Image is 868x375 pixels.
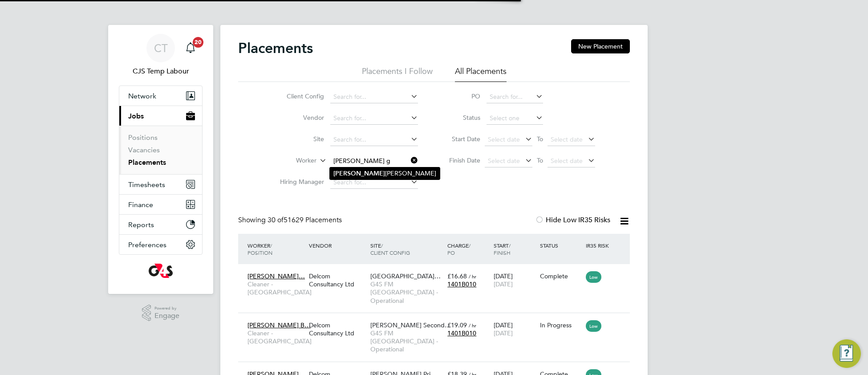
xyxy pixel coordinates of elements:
[491,237,538,261] div: Start
[273,92,324,100] label: Client Config
[247,321,311,329] span: [PERSON_NAME] B…
[245,316,630,324] a: [PERSON_NAME] B…Cleaner - [GEOGRAPHIC_DATA]Delcom Consultancy Ltd[PERSON_NAME] Second…G4S FM [GEO...
[538,237,584,253] div: Status
[362,66,433,82] li: Placements I Follow
[469,273,476,280] span: / hr
[273,114,324,122] label: Vendor
[268,216,284,224] span: 30 of
[128,92,156,100] span: Network
[119,66,203,77] span: CJS Temp Labour
[307,268,368,293] div: Delcom Consultancy Ltd
[455,66,507,82] li: All Placements
[370,329,443,354] span: G4S FM [GEOGRAPHIC_DATA] - Operational
[540,272,582,280] div: Complete
[119,195,202,214] button: Finance
[128,112,144,120] span: Jobs
[128,158,166,167] a: Placements
[488,135,520,143] span: Select date
[273,135,324,143] label: Site
[494,280,513,288] span: [DATE]
[330,176,418,189] input: Search for...
[273,178,324,186] label: Hiring Manager
[154,42,168,54] span: CT
[245,365,630,373] a: [PERSON_NAME]…Facilities Coordinator - [GEOGRAPHIC_DATA]Delcom Consultancy Ltd[PERSON_NAME] Pri…G...
[535,216,610,224] label: Hide Low IR35 Risks
[193,37,203,48] span: 20
[551,157,583,165] span: Select date
[330,91,418,103] input: Search for...
[119,106,202,126] button: Jobs
[245,267,630,275] a: [PERSON_NAME]…Cleaner - [GEOGRAPHIC_DATA]Delcom Consultancy Ltd[GEOGRAPHIC_DATA]…G4S FM [GEOGRAPH...
[307,317,368,342] div: Delcom Consultancy Ltd
[447,280,476,288] span: 1401B010
[247,272,305,280] span: [PERSON_NAME]…
[247,242,272,256] span: / Position
[182,34,199,62] a: 20
[368,237,445,261] div: Site
[440,156,480,164] label: Finish Date
[447,329,476,337] span: 1401B010
[534,155,546,166] span: To
[534,133,546,145] span: To
[142,305,180,322] a: Powered byEngage
[119,86,202,106] button: Network
[128,220,154,229] span: Reports
[247,329,304,345] span: Cleaner - [GEOGRAPHIC_DATA]
[447,242,471,256] span: / PO
[330,155,418,167] input: Search for...
[128,200,153,209] span: Finance
[154,305,179,312] span: Powered by
[119,126,202,174] div: Jobs
[247,280,304,296] span: Cleaner - [GEOGRAPHIC_DATA]
[307,237,368,253] div: Vendor
[128,146,160,154] a: Vacancies
[370,242,410,256] span: / Client Config
[330,134,418,146] input: Search for...
[832,339,861,368] button: Engage Resource Center
[333,170,385,177] b: [PERSON_NAME]
[238,216,344,225] div: Showing
[469,322,476,329] span: / hr
[491,268,538,293] div: [DATE]
[440,92,480,100] label: PO
[370,272,441,280] span: [GEOGRAPHIC_DATA]…
[440,135,480,143] label: Start Date
[445,237,491,261] div: Charge
[447,272,467,280] span: £16.68
[265,156,316,165] label: Worker
[119,175,202,194] button: Timesheets
[128,180,165,189] span: Timesheets
[238,39,313,57] h2: Placements
[119,34,203,77] a: CTCJS Temp Labour
[494,242,511,256] span: / Finish
[154,312,179,320] span: Engage
[370,321,451,329] span: [PERSON_NAME] Second…
[586,320,601,332] span: Low
[440,114,480,122] label: Status
[119,264,203,278] a: Go to home page
[128,240,166,249] span: Preferences
[268,216,342,224] span: 51629 Placements
[119,235,202,254] button: Preferences
[447,321,467,329] span: £19.09
[494,329,513,337] span: [DATE]
[330,167,440,179] li: [PERSON_NAME]
[370,280,443,305] span: G4S FM [GEOGRAPHIC_DATA] - Operational
[491,317,538,342] div: [DATE]
[245,237,307,261] div: Worker
[584,237,614,253] div: IR35 Risk
[330,112,418,125] input: Search for...
[586,271,601,283] span: Low
[108,25,213,294] nav: Main navigation
[488,157,520,165] span: Select date
[487,91,543,103] input: Search for...
[540,321,582,329] div: In Progress
[119,215,202,234] button: Reports
[149,264,173,278] img: g4s-logo-retina.png
[571,39,630,53] button: New Placement
[551,135,583,143] span: Select date
[487,112,543,125] input: Select one
[128,133,158,142] a: Positions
